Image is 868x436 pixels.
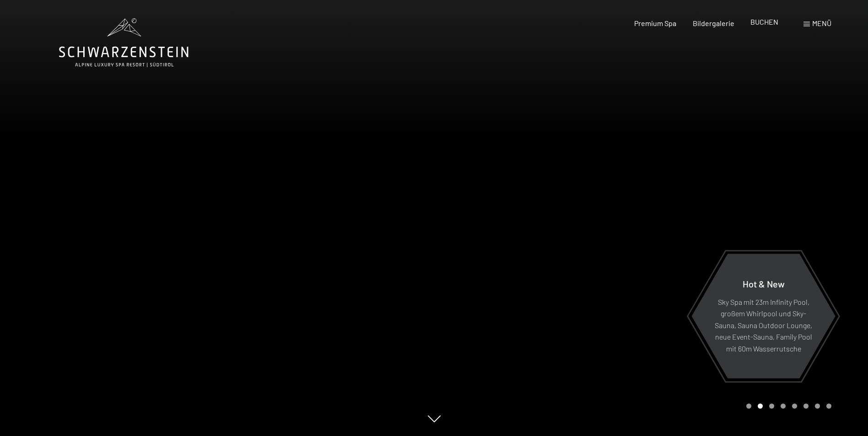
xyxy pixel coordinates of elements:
div: Carousel Page 1 [746,404,751,409]
a: Bildergalerie [693,19,734,27]
a: BUCHEN [750,17,778,26]
div: Carousel Page 4 [781,404,786,409]
div: Carousel Page 3 [769,404,774,409]
div: Carousel Pagination [743,404,831,409]
span: Hot & New [743,278,785,289]
p: Sky Spa mit 23m Infinity Pool, großem Whirlpool und Sky-Sauna, Sauna Outdoor Lounge, neue Event-S... [714,296,813,354]
a: Premium Spa [634,19,676,27]
a: Hot & New Sky Spa mit 23m Infinity Pool, großem Whirlpool und Sky-Sauna, Sauna Outdoor Lounge, ne... [691,253,836,379]
div: Carousel Page 2 (Current Slide) [758,404,763,409]
div: Carousel Page 6 [803,404,809,409]
div: Carousel Page 8 [826,404,831,409]
div: Carousel Page 5 [792,404,797,409]
div: Carousel Page 7 [815,404,820,409]
span: Menü [812,19,831,27]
